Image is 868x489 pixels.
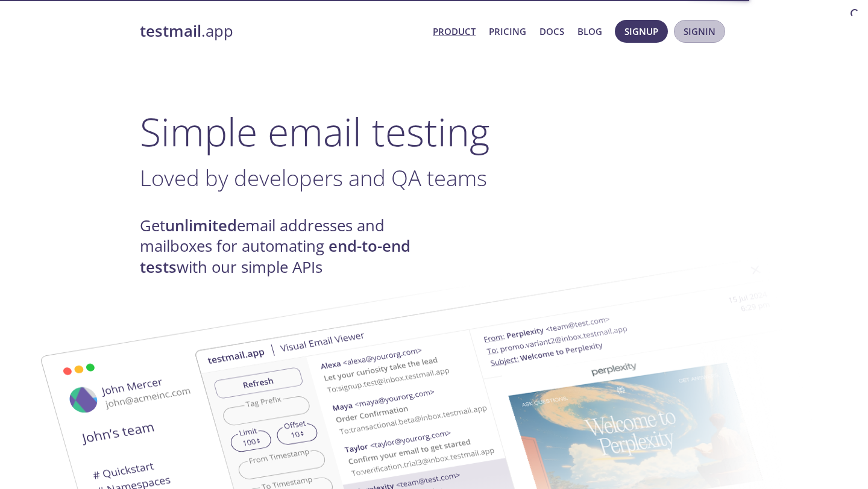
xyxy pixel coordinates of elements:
[140,108,728,155] h1: Simple email testing
[615,20,668,43] button: Signup
[674,20,725,43] button: Signin
[624,23,658,39] span: Signup
[684,23,715,39] span: Signin
[140,163,487,193] span: Loved by developers and QA teams
[577,23,602,39] a: Blog
[539,23,564,39] a: Docs
[140,216,434,278] h4: Get email addresses and mailboxes for automating with our simple APIs
[140,235,410,277] strong: end-to-end tests
[140,20,201,42] strong: testmail
[489,23,526,39] a: Pricing
[165,215,237,236] strong: unlimited
[140,21,423,42] a: testmail.app
[433,23,476,39] a: Product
